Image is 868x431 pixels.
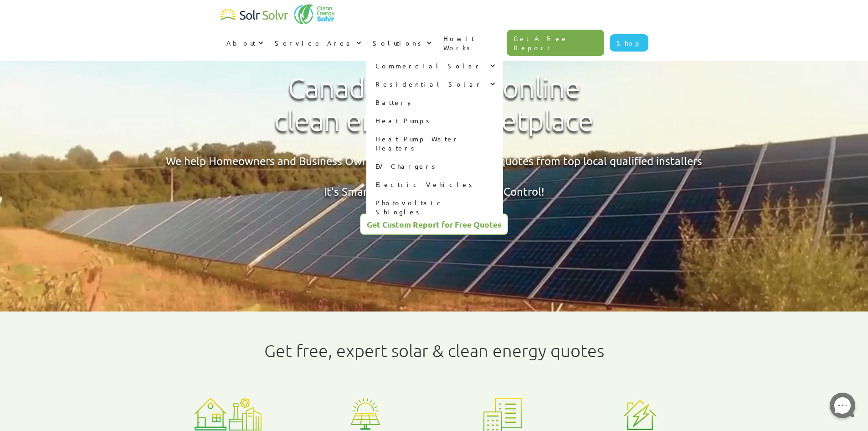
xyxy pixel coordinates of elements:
[366,29,437,57] div: Solutions
[166,153,702,199] div: We help Homeowners and Business Owners get assessed and best quotes from top local qualified inst...
[226,38,256,47] div: About
[366,175,503,193] a: Electric Vehicles
[375,79,483,88] div: Residential Solar
[373,38,424,47] div: Solutions
[275,38,354,47] div: Service Area
[220,29,268,57] div: About
[366,57,503,75] div: Commercial Solar
[267,72,601,137] h1: Canada's leading online clean energy marketplace
[366,157,503,175] a: EV Chargers
[268,29,366,57] div: Service Area
[366,111,503,130] a: Heat Pumps
[610,34,648,52] a: Shop
[367,220,501,228] div: Get Custom Report for Free Quotes
[366,75,503,93] div: Residential Solar
[366,193,503,221] a: Photovoltaic Shingles
[507,30,604,56] a: Get A Free Report
[366,130,503,157] a: Heat Pump Water Heaters
[366,93,503,111] a: Battery
[360,213,508,235] a: Get Custom Report for Free Quotes
[437,25,507,61] a: How It Works
[264,341,604,361] h1: Get free, expert solar & clean energy quotes
[375,61,482,70] div: Commercial Solar
[366,57,503,221] nav: Solutions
